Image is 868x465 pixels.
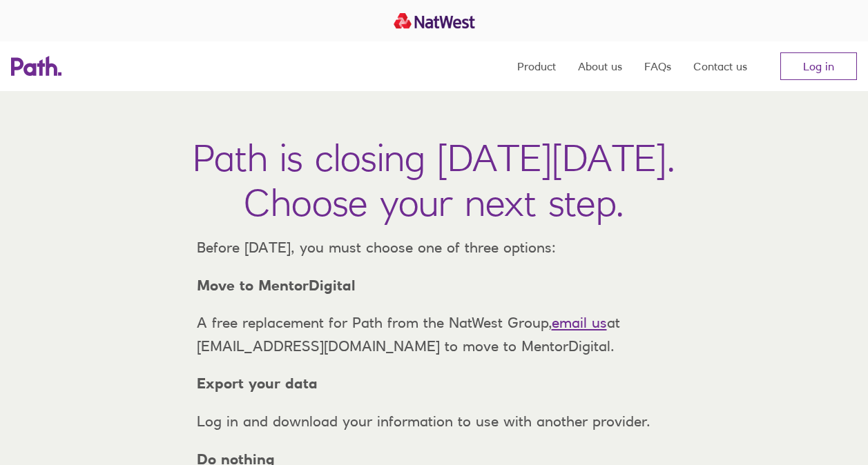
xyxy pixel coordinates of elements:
[780,52,857,80] a: Log in
[193,135,675,225] h1: Path is closing [DATE][DATE]. Choose your next step.
[552,314,607,331] a: email us
[644,41,671,91] a: FAQs
[517,41,556,91] a: Product
[186,311,683,357] p: A free replacement for Path from the NatWest Group, at [EMAIL_ADDRESS][DOMAIN_NAME] to move to Me...
[578,41,622,91] a: About us
[693,41,747,91] a: Contact us
[197,375,318,392] strong: Export your data
[197,277,356,294] strong: Move to MentorDigital
[186,236,683,259] p: Before [DATE], you must choose one of three options:
[186,410,683,433] p: Log in and download your information to use with another provider.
